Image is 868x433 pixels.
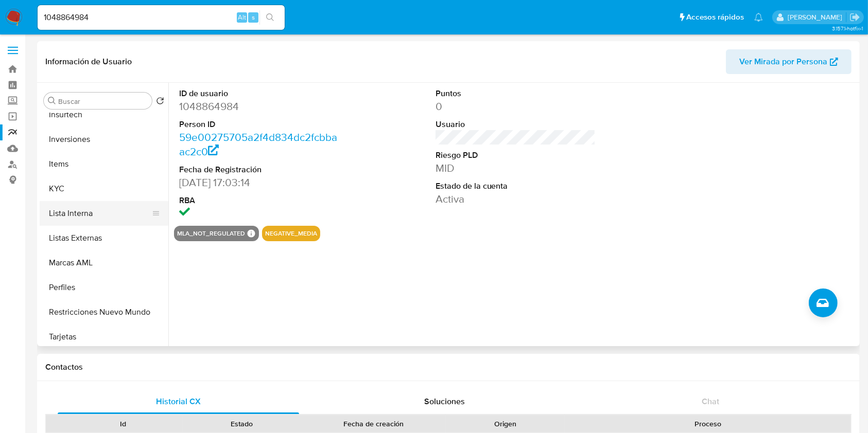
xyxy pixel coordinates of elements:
[45,57,132,67] h1: Información de Usuario
[40,201,160,226] button: Lista Interna
[436,150,596,161] dt: Riesgo PLD
[436,88,596,99] dt: Puntos
[179,164,340,175] dt: Fecha de Registración
[453,419,558,429] div: Origen
[40,176,168,201] button: KYC
[702,395,719,407] span: Chat
[40,102,168,127] button: Insurtech
[40,275,168,300] button: Perfiles
[179,175,340,190] dd: [DATE] 17:03:14
[156,97,164,108] button: Volver al orden por defecto
[726,49,852,74] button: Ver Mirada por Persona
[686,12,744,23] span: Accesos rápidos
[572,419,844,429] div: Proceso
[38,11,285,24] input: Buscar usuario o caso...
[40,250,168,275] button: Marcas AML
[424,395,465,407] span: Soluciones
[308,419,439,429] div: Fecha de creación
[436,192,596,206] dd: Activa
[739,49,827,74] span: Ver Mirada por Persona
[788,12,846,22] p: eliana.eguerrero@mercadolibre.com
[436,99,596,114] dd: 0
[40,127,168,152] button: Inversiones
[48,97,56,105] button: Buscar
[40,324,168,349] button: Tarjetas
[156,395,201,407] span: Historial CX
[40,300,168,324] button: Restricciones Nuevo Mundo
[71,419,176,429] div: Id
[45,362,852,372] h1: Contactos
[436,181,596,192] dt: Estado de la cuenta
[179,195,340,206] dt: RBA
[179,99,340,114] dd: 1048864984
[179,88,340,99] dt: ID de usuario
[849,12,860,23] a: Salir
[179,130,337,159] a: 59e00275705a2f4d834dc2fcbbaac2c0
[177,231,245,236] button: mla_not_regulated
[252,12,255,22] span: s
[436,119,596,130] dt: Usuario
[238,12,246,22] span: Alt
[40,152,168,176] button: Items
[259,10,281,25] button: search-icon
[436,161,596,175] dd: MID
[179,119,340,130] dt: Person ID
[265,231,317,236] button: negative_media
[40,226,168,250] button: Listas Externas
[190,419,294,429] div: Estado
[58,97,148,106] input: Buscar
[754,13,763,22] a: Notificaciones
